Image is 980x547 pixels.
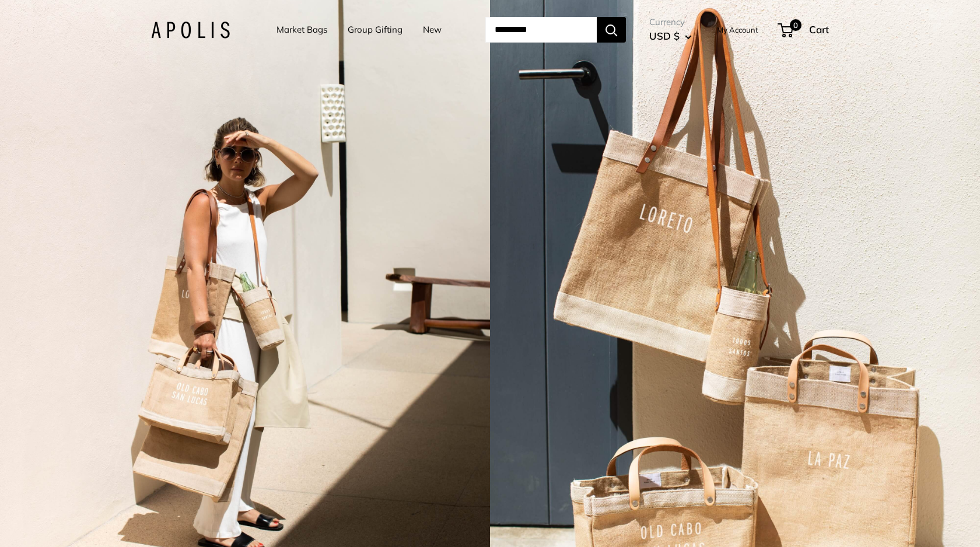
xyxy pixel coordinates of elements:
[485,17,597,43] input: Search...
[151,22,230,38] img: Apolis
[779,20,829,39] a: 0 Cart
[649,30,680,42] span: USD $
[649,14,692,30] span: Currency
[423,22,442,38] a: New
[276,22,327,38] a: Market Bags
[809,23,829,36] span: Cart
[717,23,758,37] a: My Account
[790,19,801,31] span: 0
[348,22,402,38] a: Group Gifting
[649,27,692,45] button: USD $
[597,17,626,43] button: Search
